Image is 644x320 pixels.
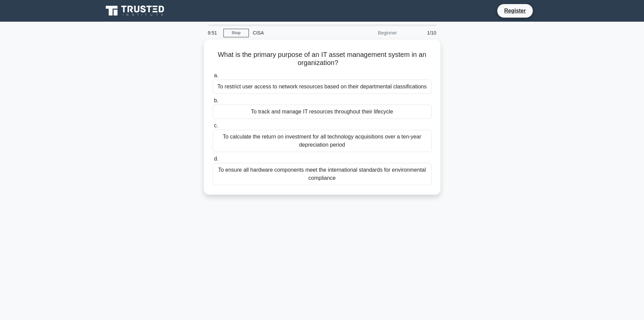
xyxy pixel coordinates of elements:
[214,98,218,103] span: b.
[214,72,218,78] span: a.
[401,26,440,40] div: 1/10
[213,80,432,94] div: To restrict user access to network resources based on their departmental classifications
[249,26,342,40] div: CISA
[212,50,432,67] h5: What is the primary purpose of an IT asset management system in an organization?
[213,105,432,119] div: To track and manage IT resources throughout their lifecycle
[204,26,223,40] div: 9:51
[342,26,401,40] div: Beginner
[500,6,530,15] a: Register
[223,29,249,37] a: Stop
[214,123,218,128] span: c.
[213,130,432,152] div: To calculate the return on investment for all technology acquisitions over a ten-year depreciatio...
[214,156,218,162] span: d.
[213,163,432,185] div: To ensure all hardware components meet the international standards for environmental compliance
